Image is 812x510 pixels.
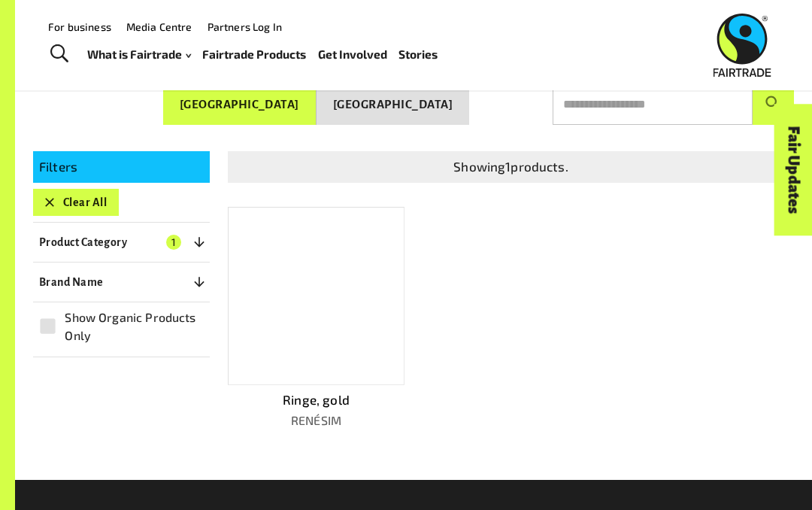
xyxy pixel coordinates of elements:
[163,83,317,126] button: [GEOGRAPHIC_DATA]
[317,83,469,126] button: [GEOGRAPHIC_DATA]
[39,273,104,291] p: Brand Name
[33,269,210,296] button: Brand Name
[126,20,192,33] a: Media Centre
[714,14,771,77] img: Fairtrade Australia New Zealand logo
[65,308,201,345] span: Show Organic Products Only
[166,235,181,250] span: 1
[202,44,306,65] a: Fairtrade Products
[87,44,191,65] a: What is Fairtrade
[208,20,282,33] a: Partners Log In
[33,189,119,216] button: Clear All
[228,411,404,430] p: RENÉSIM
[41,35,77,73] a: Toggle Search
[39,233,127,251] p: Product Category
[398,44,438,65] a: Stories
[234,157,788,177] p: Showing 1 products.
[39,157,204,177] p: Filters
[33,229,210,256] button: Product Category
[318,44,387,65] a: Get Involved
[228,207,404,430] a: Ringe, goldRENÉSIM
[228,390,404,410] p: Ringe, gold
[48,20,111,33] a: For business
